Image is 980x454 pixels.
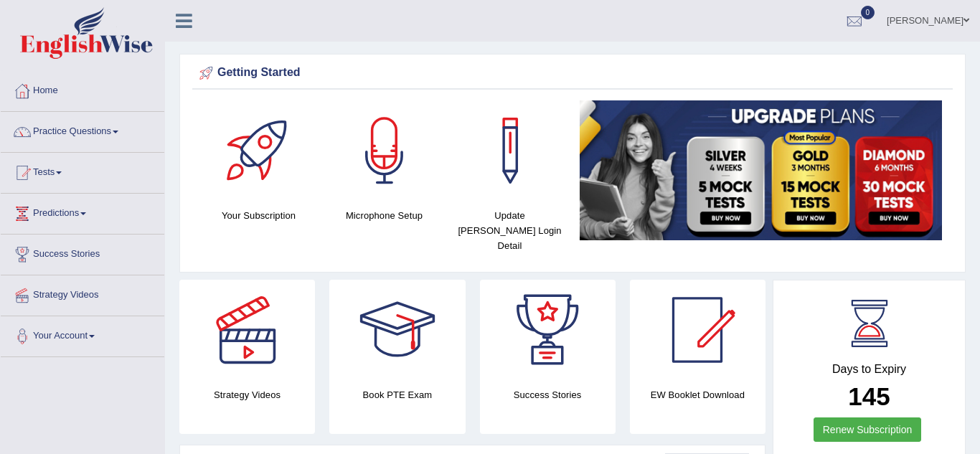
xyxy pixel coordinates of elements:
[454,208,565,253] h4: Update [PERSON_NAME] Login Detail
[814,417,922,442] a: Renew Subscription
[196,62,949,84] div: Getting Started
[329,387,465,402] h4: Book PTE Exam
[789,363,949,376] h4: Days to Expiry
[861,6,875,19] span: 0
[1,316,164,352] a: Your Account
[480,387,616,402] h4: Success Stories
[848,382,890,410] b: 145
[179,387,315,402] h4: Strategy Videos
[1,275,164,311] a: Strategy Videos
[630,387,765,402] h4: EW Booklet Download
[203,208,314,223] h4: Your Subscription
[1,153,164,189] a: Tests
[1,194,164,230] a: Predictions
[1,71,164,107] a: Home
[329,208,440,223] h4: Microphone Setup
[1,112,164,148] a: Practice Questions
[1,235,164,270] a: Success Stories
[580,100,942,240] img: small5.jpg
